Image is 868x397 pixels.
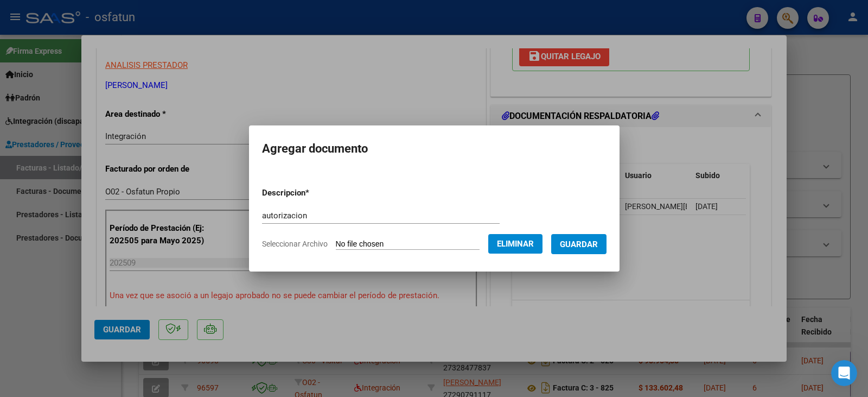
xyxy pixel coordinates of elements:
span: Eliminar [497,239,534,249]
p: Descripcion [262,187,366,199]
span: Seleccionar Archivo [262,240,328,248]
span: Guardar [560,240,598,249]
iframe: Intercom live chat [831,360,857,386]
button: Eliminar [488,234,542,254]
h2: Agregar documento [262,138,607,159]
button: Guardar [551,234,607,254]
